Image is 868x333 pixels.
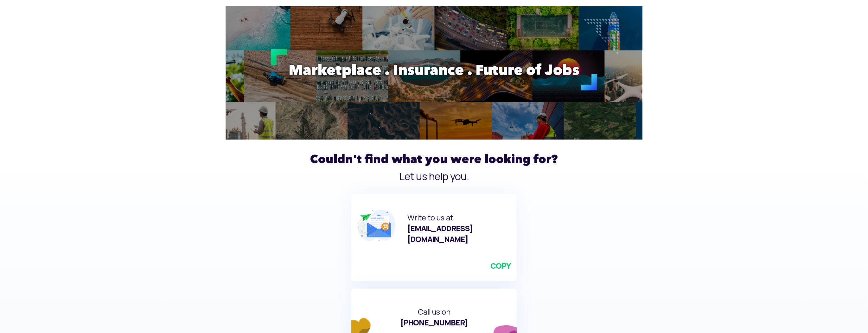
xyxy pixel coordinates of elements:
[253,150,615,168] h2: Couldn't find what you were looking for?
[359,307,508,328] h2: Call us on
[253,172,615,182] h3: Let us help you.
[400,318,468,328] span: [PHONE_NUMBER]
[358,209,396,241] img: bg_mailCard.png
[249,57,619,82] h1: Marketplace . Insurance . Future of Jobs
[490,261,510,271] a: COPY
[407,212,510,245] h2: Write to us at
[407,224,473,244] span: [EMAIL_ADDRESS][DOMAIN_NAME]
